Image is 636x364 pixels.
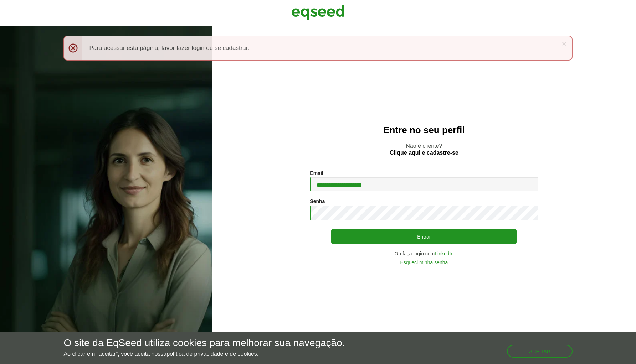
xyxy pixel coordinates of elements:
[390,150,458,156] a: Clique aqui e cadastre-se
[226,142,622,156] p: Não é cliente?
[310,251,538,256] div: Ou faça login com
[435,251,453,256] a: LinkedIn
[331,229,517,244] button: Entrar
[63,350,345,357] p: Ao clicar em "aceitar", você aceita nossa .
[63,338,345,349] h5: O site da EqSeed utiliza cookies para melhorar sua navegação.
[226,125,622,135] h2: Entre no seu perfil
[310,199,325,204] label: Senha
[562,40,566,47] a: ×
[310,171,323,176] label: Email
[291,4,345,21] img: EqSeed Logo
[166,351,257,357] a: política de privacidade e de cookies
[63,36,572,61] div: Para acessar esta página, favor fazer login ou se cadastrar.
[507,345,573,358] button: Aceitar
[400,260,448,265] a: Esqueci minha senha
